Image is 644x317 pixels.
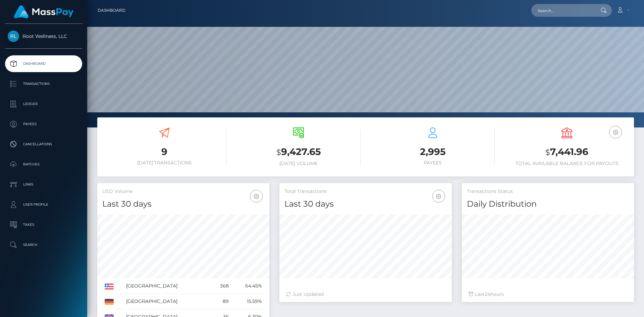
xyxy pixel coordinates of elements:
h3: 7,441.96 [505,145,629,159]
a: Taxes [5,216,82,233]
div: Last hours [469,291,627,298]
h3: 2,995 [371,145,495,158]
h6: Total Available Balance for Payouts [505,161,629,166]
h5: USD Volume [102,188,264,195]
span: Root Wellness, LLC [5,33,82,39]
p: Ledger [8,99,79,109]
h3: 9,427.65 [236,145,361,159]
span: 24 [485,291,490,297]
a: Dashboard [98,3,125,17]
p: Payees [8,119,79,129]
a: Batches [5,156,82,173]
div: Just Updated [286,291,445,298]
a: Links [5,176,82,193]
img: MassPay Logo [14,5,73,18]
a: Dashboard [5,55,82,72]
td: 15.59% [231,294,264,309]
h6: [DATE] Transactions [102,160,226,166]
p: Batches [8,159,79,169]
input: Search... [531,4,594,17]
td: 89 [210,294,231,309]
td: [GEOGRAPHIC_DATA] [124,294,211,309]
td: 64.45% [231,278,264,294]
a: Cancellations [5,136,82,153]
img: DE.png [105,299,114,305]
td: 368 [210,278,231,294]
p: Taxes [8,220,79,230]
p: Dashboard [8,59,79,69]
p: Transactions [8,79,79,89]
p: Search [8,240,79,250]
img: US.png [105,283,114,289]
h6: Payees [371,160,495,166]
a: User Profile [5,196,82,213]
a: Transactions [5,75,82,92]
p: User Profile [8,200,79,210]
a: Ledger [5,96,82,112]
a: Payees [5,116,82,133]
h4: Last 30 days [102,198,264,210]
h4: Last 30 days [284,198,446,210]
p: Links [8,179,79,190]
h4: Daily Distribution [467,198,629,210]
h5: Transactions Status [467,188,629,195]
a: Search [5,236,82,253]
h6: [DATE] Volume [236,161,361,166]
h3: 9 [102,145,226,158]
small: $ [545,148,550,157]
td: [GEOGRAPHIC_DATA] [124,278,211,294]
h5: Total Transactions [284,188,446,195]
small: $ [276,148,281,157]
img: Root Wellness, LLC [8,31,19,42]
p: Cancellations [8,139,79,149]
